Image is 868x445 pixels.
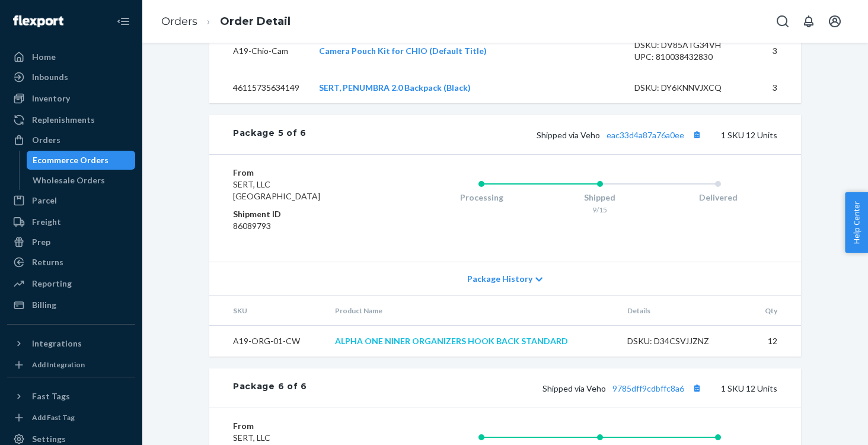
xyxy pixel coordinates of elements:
[7,191,135,210] a: Parcel
[233,380,307,396] div: Package 6 of 6
[152,4,300,39] ol: breadcrumbs
[618,296,748,326] th: Details
[27,151,136,170] a: Ecommerce Orders
[659,192,777,204] div: Delivered
[7,89,135,108] a: Inventory
[7,253,135,272] a: Returns
[32,236,50,248] div: Prep
[233,127,307,142] div: Package 5 of 6
[748,325,801,357] td: 12
[7,110,135,129] a: Replenishments
[541,192,659,204] div: Shipped
[689,380,704,396] button: Copy tracking number
[233,167,375,179] dt: From
[33,174,105,186] div: Wholesale Orders
[7,212,135,231] a: Freight
[319,82,471,93] a: SERT, PENUMBRA 2.0 Backpack (Black)
[7,358,135,372] a: Add Integration
[542,383,704,393] span: Shipped via Veho
[627,335,739,347] div: DSKU: D34CSVJJZNZ
[161,15,197,28] a: Orders
[209,325,325,357] td: A19-ORG-01-CW
[13,15,63,27] img: Flexport logo
[307,127,777,142] div: 1 SKU 12 Units
[319,46,487,56] a: Camera Pouch Kit for CHIO (Default Title)
[32,71,68,83] div: Inbounds
[32,134,60,146] div: Orders
[612,383,684,393] a: 9785dff9cdbffc8a6
[7,233,135,252] a: Prep
[32,278,72,290] div: Reporting
[209,30,309,72] td: A19-Chio-Cam
[111,9,135,33] button: Close Navigation
[845,192,868,253] button: Help Center
[748,296,801,326] th: Qty
[7,131,135,150] a: Orders
[32,338,82,349] div: Integrations
[32,390,70,402] div: Fast Tags
[7,295,135,314] a: Billing
[307,380,777,396] div: 1 SKU 12 Units
[797,9,821,33] button: Open notifications
[541,205,659,215] div: 9/15
[27,171,136,190] a: Wholesale Orders
[209,72,309,103] td: 46115735634149
[335,336,568,346] a: ALPHA ONE NINER ORGANIZERS HOOK BACK STANDARD
[7,387,135,406] button: Fast Tags
[32,299,56,311] div: Billing
[32,216,61,228] div: Freight
[607,130,684,140] a: eac33d4a87a76a0ee
[32,433,66,445] div: Settings
[32,360,85,370] div: Add Integration
[823,9,847,33] button: Open account menu
[689,127,704,142] button: Copy tracking number
[32,114,95,126] div: Replenishments
[233,208,375,220] dt: Shipment ID
[537,130,704,140] span: Shipped via Veho
[7,334,135,353] button: Integrations
[32,51,56,63] div: Home
[32,256,63,268] div: Returns
[771,9,794,33] button: Open Search Box
[634,39,746,51] div: DSKU: DV85ATG34VH
[755,72,801,103] td: 3
[634,51,746,63] div: UPC: 810038432830
[33,154,108,166] div: Ecommerce Orders
[209,296,325,326] th: SKU
[325,296,618,326] th: Product Name
[32,93,70,104] div: Inventory
[32,412,75,422] div: Add Fast Tag
[32,195,57,206] div: Parcel
[7,274,135,293] a: Reporting
[7,411,135,425] a: Add Fast Tag
[422,192,541,204] div: Processing
[233,420,375,432] dt: From
[634,82,746,94] div: DSKU: DY6KNNVJXCQ
[233,179,320,201] span: SERT, LLC [GEOGRAPHIC_DATA]
[233,220,375,232] dd: 86089793
[755,30,801,72] td: 3
[220,15,291,28] a: Order Detail
[7,47,135,66] a: Home
[7,68,135,87] a: Inbounds
[467,273,532,285] span: Package History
